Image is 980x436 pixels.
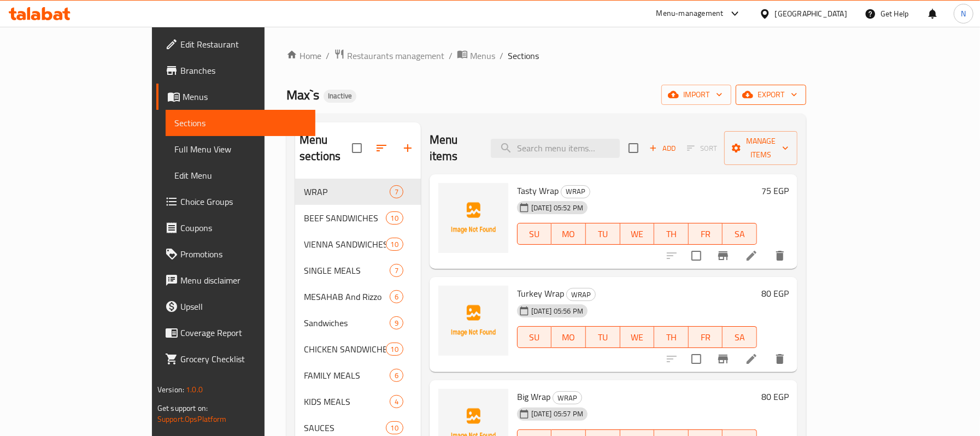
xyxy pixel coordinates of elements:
input: search [491,139,620,158]
span: 10 [386,213,403,223]
span: 7 [390,187,403,197]
div: items [390,264,403,277]
span: Tasty Wrap [517,182,559,199]
button: export [736,85,806,105]
span: WRAP [553,392,582,404]
button: delete [767,243,793,269]
a: Upsell [156,293,315,320]
div: FAMILY MEALS6 [295,362,421,388]
div: WRAP [553,391,582,404]
button: TH [654,326,689,348]
span: Get support on: [157,401,208,415]
span: SA [727,226,753,242]
div: Sandwiches9 [295,310,421,336]
div: items [386,211,403,225]
button: import [661,85,731,105]
span: Menus [183,90,307,103]
span: Coverage Report [180,326,307,339]
button: SU [517,326,552,348]
span: 10 [386,423,403,433]
span: Menu disclaimer [180,274,307,287]
div: CHICKEN SANDWICHES10 [295,336,421,362]
span: 7 [390,266,403,276]
span: SU [522,329,548,345]
span: Edit Menu [174,169,307,182]
div: items [390,290,403,303]
button: delete [767,346,793,372]
span: [DATE] 05:52 PM [527,203,588,213]
a: Coverage Report [156,320,315,346]
span: Select section first [680,140,724,157]
span: WE [625,226,650,242]
h2: Menu items [430,132,478,164]
span: 10 [386,344,403,355]
span: TU [590,226,616,242]
a: Full Menu View [166,136,315,162]
span: WRAP [567,288,595,301]
span: Sections [174,116,307,129]
button: TU [586,223,620,245]
span: SAUCES [304,421,385,434]
h2: Menu sections [300,132,352,164]
button: MO [551,223,586,245]
span: SA [727,329,753,345]
span: Select to update [685,347,708,370]
span: 9 [390,318,403,328]
h6: 80 EGP [761,389,789,404]
div: items [390,369,403,382]
span: Coupons [180,221,307,234]
span: Inactive [324,91,356,101]
a: Edit Menu [166,162,315,188]
div: [GEOGRAPHIC_DATA] [775,8,847,20]
h6: 80 EGP [761,286,789,301]
div: items [386,238,403,251]
div: WRAP [561,185,590,198]
span: N [961,8,966,20]
div: FAMILY MEALS [304,369,390,382]
span: Select section [622,137,645,160]
a: Menu disclaimer [156,267,315,293]
span: [DATE] 05:57 PM [527,409,588,419]
a: Edit menu item [745,352,758,366]
a: Grocery Checklist [156,346,315,372]
button: Branch-specific-item [710,346,736,372]
span: Big Wrap [517,388,550,405]
div: items [386,421,403,434]
span: Select all sections [345,137,368,160]
div: WRAP [566,288,596,301]
li: / [326,49,330,62]
span: Choice Groups [180,195,307,208]
span: BEEF SANDWICHES [304,211,385,225]
a: Menus [156,84,315,110]
span: VIENNA SANDWICHES [304,238,385,251]
span: MO [556,329,582,345]
span: Sandwiches [304,316,390,329]
a: Support.OpsPlatform [157,412,227,426]
button: TU [586,326,620,348]
span: Add item [645,140,680,157]
button: Add [645,140,680,157]
button: FR [689,223,723,245]
span: Menus [470,49,495,62]
span: Sort sections [368,135,395,161]
li: / [500,49,503,62]
span: Branches [180,64,307,77]
span: Turkey Wrap [517,285,564,302]
img: Turkey Wrap [438,286,508,356]
img: Tasty Wrap [438,183,508,253]
div: items [386,343,403,356]
div: SINGLE MEALS7 [295,257,421,284]
span: WRAP [304,185,390,198]
span: 6 [390,292,403,302]
span: SU [522,226,548,242]
span: KIDS MEALS [304,395,390,408]
button: WE [620,223,655,245]
span: FR [693,226,719,242]
div: items [390,395,403,408]
a: Edit menu item [745,249,758,262]
button: SU [517,223,552,245]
